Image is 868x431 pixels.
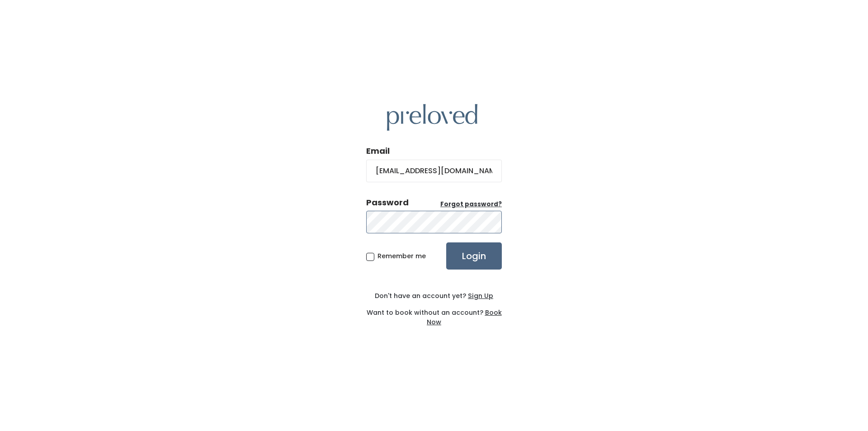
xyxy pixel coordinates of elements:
[366,301,502,327] div: Want to book without an account?
[366,197,409,208] div: Password
[440,200,502,209] a: Forgot password?
[377,251,426,260] span: Remember me
[446,242,502,270] input: Login
[466,291,493,300] a: Sign Up
[366,145,390,157] label: Email
[468,291,493,300] u: Sign Up
[387,104,477,131] img: preloved logo
[366,291,502,301] div: Don't have an account yet?
[427,308,502,327] a: Book Now
[440,200,502,208] u: Forgot password?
